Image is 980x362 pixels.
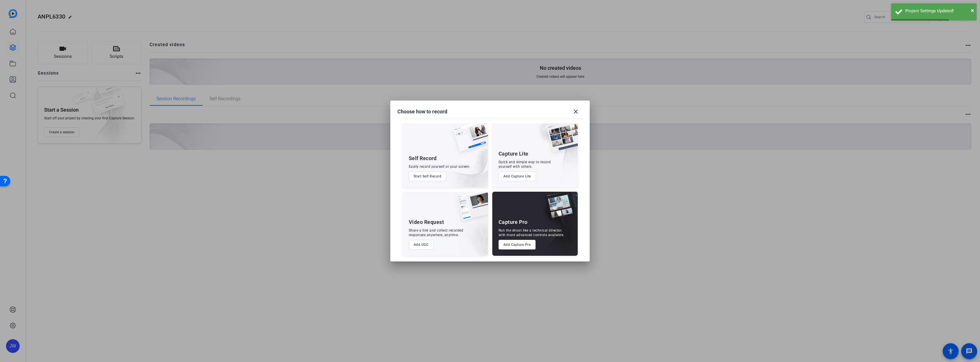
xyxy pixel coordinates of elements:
div: Video Request [409,219,444,226]
button: Add Capture Pro [499,240,536,249]
button: Add Capture Lite [499,171,536,181]
h1: Choose how to record [397,108,447,115]
div: Self Record [409,155,437,162]
button: Add UGC [409,240,434,249]
div: Quick and simple way to record yourself with others. [499,160,551,169]
img: embarkstudio-capture-lite.png [527,123,578,180]
button: Start Self Record [409,171,446,181]
div: Run the shoot like a technical director, with more advanced controls available. [499,228,564,237]
div: Easily record yourself or your screen. [409,164,470,169]
img: capture-pro.png [540,192,578,226]
mat-icon: close [572,108,579,115]
img: self-record.png [449,123,488,158]
div: Capture Pro [499,219,528,226]
img: capture-lite.png [542,123,578,158]
img: embarkstudio-self-record.png [438,136,488,187]
div: Capture Lite [499,150,528,157]
div: Project Settings Updated! [905,8,972,14]
img: embarkstudio-capture-pro.png [536,199,578,256]
div: Share a link and collect recorded responses anywhere, anytime. [409,228,464,237]
span: × [971,7,974,14]
img: embarkstudio-ugc-content.png [455,209,488,256]
button: Close [971,6,974,15]
img: ugc-content.png [453,192,488,226]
